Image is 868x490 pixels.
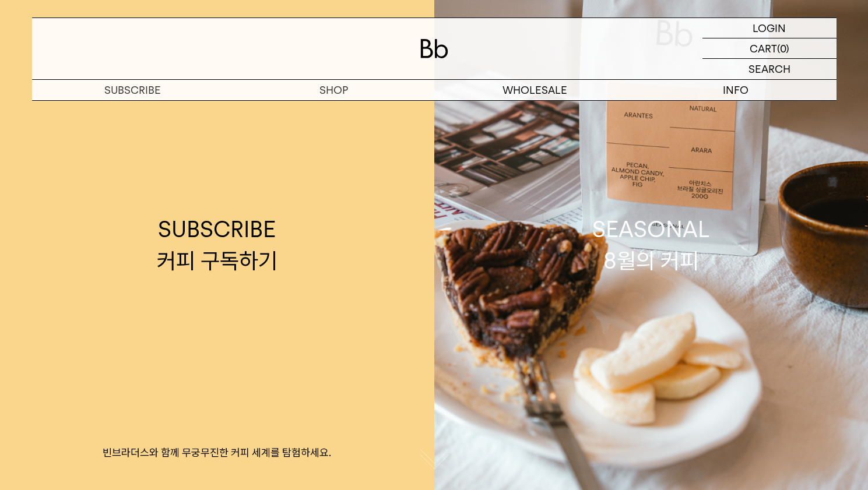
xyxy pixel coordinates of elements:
a: CART (0) [702,38,837,59]
a: SHOP [233,80,434,100]
p: LOGIN [753,18,786,38]
p: INFO [635,80,837,100]
a: SUBSCRIBE [32,80,233,100]
img: 로고 [420,39,448,58]
p: CART [750,38,777,58]
div: SEASONAL 8월의 커피 [592,214,710,276]
p: WHOLESALE [434,80,635,100]
div: SUBSCRIBE 커피 구독하기 [157,214,277,276]
p: SEARCH [748,59,790,79]
p: (0) [777,38,789,58]
a: LOGIN [702,18,837,38]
